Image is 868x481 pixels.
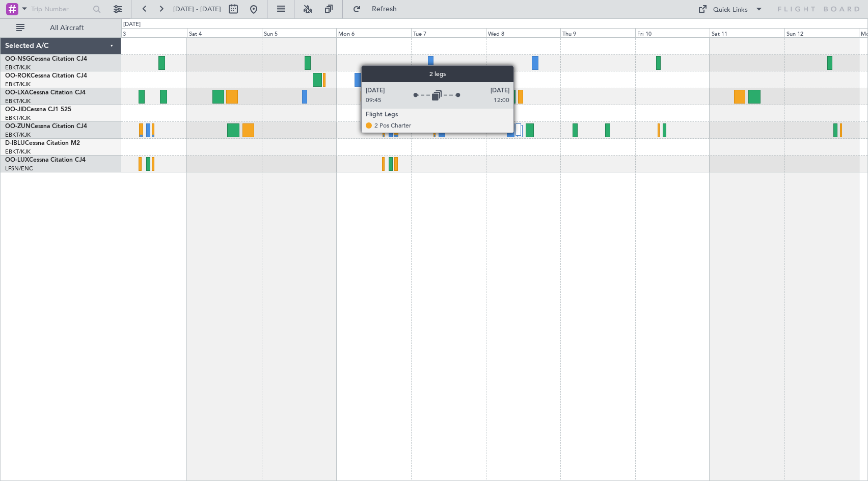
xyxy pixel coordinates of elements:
[364,89,482,104] div: Planned Maint Kortrijk-[GEOGRAPHIC_DATA]
[5,114,31,122] a: EBKT/KJK
[336,28,411,37] div: Mon 6
[26,24,107,32] span: All Aircraft
[693,1,768,17] button: Quick Links
[348,1,409,17] button: Refresh
[486,28,561,37] div: Wed 8
[5,165,33,172] a: LFSN/ENC
[5,140,25,146] span: D-IBLU
[5,123,31,130] span: OO-ZUN
[5,107,26,113] span: OO-JID
[5,107,71,113] a: OO-JIDCessna CJ1 525
[5,157,86,163] a: OO-LUXCessna Citation CJ4
[123,20,141,29] div: [DATE]
[5,157,29,163] span: OO-LUX
[262,28,337,37] div: Sun 5
[560,28,635,37] div: Thu 9
[5,90,29,96] span: OO-LXA
[113,28,187,37] div: Fri 3
[5,81,31,88] a: EBKT/KJK
[5,97,31,105] a: EBKT/KJK
[5,73,87,79] a: OO-ROKCessna Citation CJ4
[5,64,31,71] a: EBKT/KJK
[5,56,87,62] a: OO-NSGCessna Citation CJ4
[5,140,80,146] a: D-IBLUCessna Citation M2
[187,28,262,37] div: Sat 4
[710,28,784,37] div: Sat 11
[5,73,31,79] span: OO-ROK
[173,5,221,14] span: [DATE] - [DATE]
[31,2,90,17] input: Trip Number
[713,5,748,15] div: Quick Links
[5,131,31,139] a: EBKT/KJK
[5,123,87,130] a: OO-ZUNCessna Citation CJ4
[5,90,86,96] a: OO-LXACessna Citation CJ4
[635,28,710,37] div: Fri 10
[363,6,406,13] span: Refresh
[5,56,31,62] span: OO-NSG
[411,28,486,37] div: Tue 7
[784,28,859,37] div: Sun 12
[5,148,31,156] a: EBKT/KJK
[11,20,111,36] button: All Aircraft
